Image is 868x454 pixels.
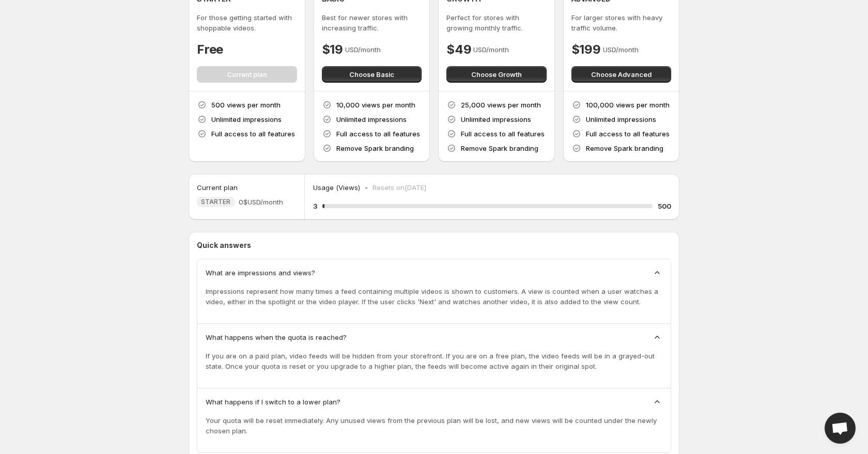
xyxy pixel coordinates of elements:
p: Your quota will be reset immediately. Any unused views from the previous plan will be lost, and n... [206,415,662,436]
h5: Current plan [197,182,238,193]
p: 100,000 views per month [586,100,670,110]
p: Remove Spark branding [461,143,538,153]
span: What happens if I switch to a lower plan? [206,397,340,407]
p: Best for newer stores with increasing traffic. [322,12,422,33]
h4: $49 [446,41,471,58]
p: USD/month [603,44,639,55]
p: USD/month [345,44,381,55]
h5: 3 [313,201,317,211]
p: Remove Spark branding [586,143,663,153]
p: 500 views per month [211,100,281,110]
p: Impressions represent how many times a feed containing multiple videos is shown to customers. A v... [206,286,662,307]
h5: 500 [658,201,671,211]
p: • [364,182,368,193]
p: Unlimited impressions [336,114,407,124]
span: Choose Advanced [591,69,652,80]
p: For those getting started with shoppable videos. [197,12,297,33]
button: Choose Growth [446,66,547,83]
p: If you are on a paid plan, video feeds will be hidden from your storefront. If you are on a free ... [206,351,662,371]
span: Choose Growth [471,69,522,80]
span: What are impressions and views? [206,268,315,278]
p: 25,000 views per month [461,100,541,110]
p: Full access to all features [336,129,420,139]
p: Quick answers [197,240,671,251]
p: Unlimited impressions [461,114,531,124]
p: Resets on [DATE] [373,182,426,193]
p: Unlimited impressions [586,114,656,124]
p: 10,000 views per month [336,100,415,110]
p: Full access to all features [586,129,670,139]
div: Open chat [825,413,856,444]
p: Full access to all features [211,129,295,139]
h4: Free [197,41,223,58]
button: Choose Basic [322,66,422,83]
button: Choose Advanced [571,66,672,83]
p: Remove Spark branding [336,143,414,153]
span: What happens when the quota is reached? [206,332,347,342]
h4: $19 [322,41,343,58]
p: For larger stores with heavy traffic volume. [571,12,672,33]
h4: $199 [571,41,601,58]
p: USD/month [473,44,509,55]
span: STARTER [201,198,230,206]
p: Perfect for stores with growing monthly traffic. [446,12,547,33]
span: 0$ USD/month [239,197,283,207]
span: Choose Basic [349,69,394,80]
p: Full access to all features [461,129,545,139]
p: Unlimited impressions [211,114,282,124]
p: Usage (Views) [313,182,360,193]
